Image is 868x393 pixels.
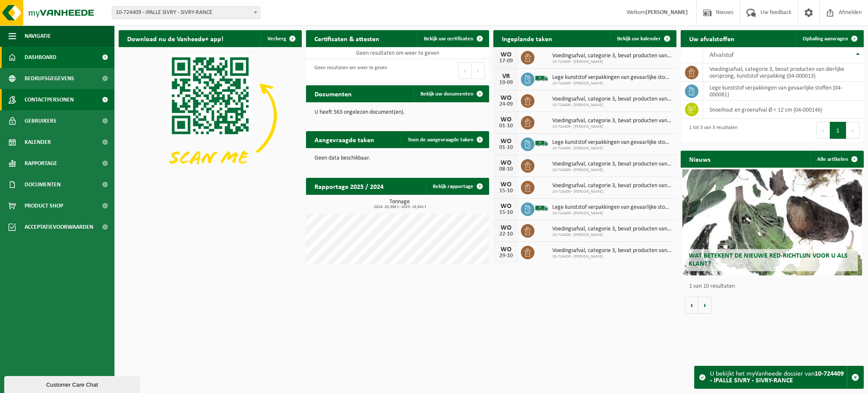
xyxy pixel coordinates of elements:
[498,160,515,166] div: WO
[498,51,515,58] div: WO
[610,30,676,47] a: Bekijk uw kalender
[552,254,672,259] span: 10-724409 - [PERSON_NAME]
[424,36,473,42] span: Bekijk uw certificaten
[498,203,515,210] div: WO
[414,85,488,102] a: Bekijk uw documenten
[4,374,142,393] iframe: chat widget
[498,210,515,216] div: 15-10
[810,151,863,168] a: Alle artikelen
[552,74,672,81] span: Lege kunststof verpakkingen van gevaarlijke stoffen
[119,30,232,47] h2: Download nu de Vanheede+ app!
[552,233,672,238] span: 10-724409 - [PERSON_NAME]
[417,30,488,47] a: Bekijk uw certificaten
[112,7,260,19] span: 10-724409 - IPALLE SIVRY - SIVRY-RANCE
[552,96,672,103] span: Voedingsafval, categorie 3, bevat producten van dierlijke oorsprong, kunststof v...
[310,199,489,209] h3: Tonnage
[645,9,688,16] strong: [PERSON_NAME]
[552,118,672,124] span: Voedingsafval, categorie 3, bevat producten van dierlijke oorsprong, kunststof v...
[534,136,549,151] img: BL-SO-LV
[703,82,864,101] td: lege kunststof verpakkingen van gevaarlijke stoffen (04-000081)
[681,151,719,167] h2: Nieuws
[306,178,392,194] h2: Rapportage 2025 / 2024
[709,52,734,59] span: Afvalstof
[552,103,672,108] span: 10-724409 - [PERSON_NAME]
[552,124,672,129] span: 10-724409 - [PERSON_NAME]
[426,178,488,195] a: Bekijk rapportage
[552,189,672,194] span: 10-724409 - [PERSON_NAME]
[498,116,515,123] div: WO
[552,53,672,59] span: Voedingsafval, categorie 3, bevat producten van dierlijke oorsprong, kunststof v...
[552,204,672,211] span: Lege kunststof verpakkingen van gevaarlijke stoffen
[498,101,515,107] div: 24-09
[306,30,388,47] h2: Certificaten & attesten
[498,181,515,188] div: WO
[25,89,74,110] span: Contactpersonen
[458,62,472,79] button: Previous
[25,174,61,195] span: Documenten
[552,146,672,151] span: 10-724409 - [PERSON_NAME]
[552,226,672,233] span: Voedingsafval, categorie 3, bevat producten van dierlijke oorsprong, kunststof v...
[498,138,515,145] div: WO
[498,80,515,86] div: 19-09
[310,205,489,209] span: 2024: 20,398 t - 2025: 19,641 t
[493,30,561,47] h2: Ingeplande taken
[472,62,485,79] button: Next
[25,216,93,238] span: Acceptatievoorwaarden
[681,30,743,47] h2: Uw afvalstoffen
[25,25,51,47] span: Navigatie
[710,371,844,384] strong: 10-724409 - IPALLE SIVRY - SIVRY-RANCE
[306,131,383,148] h2: Aangevraagde taken
[552,81,672,86] span: 10-724409 - [PERSON_NAME]
[25,153,57,174] span: Rapportage
[685,121,737,140] div: 1 tot 3 van 3 resultaten
[498,73,515,80] div: VR
[703,101,864,119] td: snoeihout en groenafval Ø < 12 cm (04-000146)
[408,137,473,143] span: Toon de aangevraagde taken
[261,30,301,47] button: Verberg
[682,169,862,275] a: Wat betekent de nieuwe RED-richtlijn voor u als klant?
[552,139,672,146] span: Lege kunststof verpakkingen van gevaarlijke stoffen
[552,182,672,189] span: Voedingsafval, categorie 3, bevat producten van dierlijke oorsprong, kunststof v...
[617,36,661,42] span: Bekijk uw kalender
[498,123,515,129] div: 01-10
[314,155,481,161] p: Geen data beschikbaar.
[498,253,515,259] div: 29-10
[112,6,260,19] span: 10-724409 - IPALLE SIVRY - SIVRY-RANCE
[689,253,848,267] span: Wat betekent de nieuwe RED-richtlijn voor u als klant?
[420,91,473,97] span: Bekijk uw documenten
[552,59,672,65] span: 10-724409 - [PERSON_NAME]
[25,132,51,153] span: Kalender
[498,166,515,172] div: 08-10
[498,188,515,194] div: 15-10
[796,30,863,47] a: Ophaling aanvragen
[498,58,515,64] div: 17-09
[552,247,672,254] span: Voedingsafval, categorie 3, bevat producten van dierlijke oorsprong, kunststof v...
[498,246,515,253] div: WO
[25,110,56,132] span: Gebruikers
[314,109,481,115] p: U heeft 563 ongelezen document(en).
[698,297,712,314] button: Volgende
[552,168,672,173] span: 10-724409 - [PERSON_NAME]
[119,47,302,185] img: Download de VHEPlus App
[25,195,63,216] span: Product Shop
[267,36,286,42] span: Verberg
[498,95,515,101] div: WO
[306,47,489,59] td: Geen resultaten om weer te geven
[310,61,387,80] div: Geen resultaten om weer te geven
[25,68,74,89] span: Bedrijfsgegevens
[534,201,549,216] img: BL-SO-LV
[534,71,549,86] img: BL-SO-LV
[552,211,672,216] span: 10-724409 - [PERSON_NAME]
[498,231,515,237] div: 22-10
[306,85,360,102] h2: Documenten
[498,225,515,231] div: WO
[689,284,860,289] p: 1 van 10 resultaten
[25,47,56,68] span: Dashboard
[816,122,830,139] button: Previous
[803,36,848,42] span: Ophaling aanvragen
[498,145,515,151] div: 01-10
[401,131,488,148] a: Toon de aangevraagde taken
[846,122,860,139] button: Next
[552,161,672,168] span: Voedingsafval, categorie 3, bevat producten van dierlijke oorsprong, kunststof v...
